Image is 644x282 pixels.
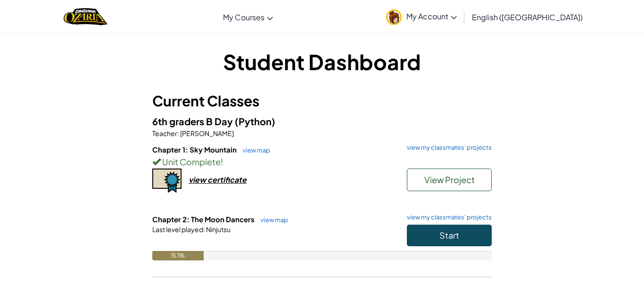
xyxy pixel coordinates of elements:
[152,251,204,260] div: 15.1%
[472,12,583,22] span: English ([GEOGRAPHIC_DATA])
[161,156,221,167] span: Unit Complete
[218,4,278,30] a: My Courses
[402,214,492,220] a: view my classmates' projects
[467,4,587,30] a: English ([GEOGRAPHIC_DATA])
[256,216,288,224] a: view map
[189,175,247,185] div: view certificate
[64,7,107,26] a: Ozaria by CodeCombat logo
[223,12,264,22] span: My Courses
[203,225,205,234] span: :
[407,169,492,191] button: View Project
[179,129,234,137] span: [PERSON_NAME]
[152,90,492,112] h3: Current Classes
[381,2,462,32] a: My Account
[64,7,107,26] img: Home
[402,145,492,151] a: view my classmates' projects
[235,115,275,127] span: (Python)
[177,129,179,137] span: :
[221,156,223,167] span: !
[439,230,459,241] span: Start
[152,215,256,224] span: Chapter 2: The Moon Dancers
[238,146,270,154] a: view map
[424,174,475,185] span: View Project
[152,225,203,234] span: Last level played
[152,169,182,193] img: certificate-icon.png
[152,175,247,185] a: view certificate
[407,225,492,246] button: Start
[152,47,492,76] h1: Student Dashboard
[152,115,235,127] span: 6th graders B Day
[152,145,238,154] span: Chapter 1: Sky Mountain
[406,11,457,21] span: My Account
[152,129,177,137] span: Teacher
[205,225,231,234] span: Ninjutsu
[386,9,402,25] img: avatar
